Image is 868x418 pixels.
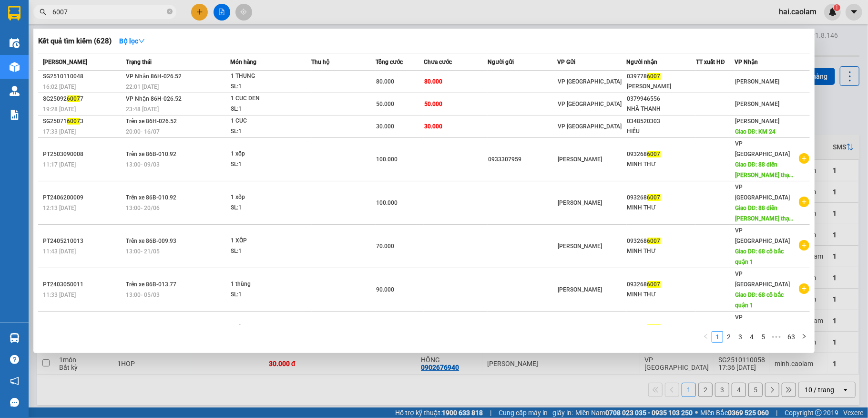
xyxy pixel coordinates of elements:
[424,123,442,130] span: 30.000
[735,227,790,244] span: VP [GEOGRAPHIC_DATA]
[231,82,302,92] div: SL: 1
[376,243,394,250] span: 70.000
[735,78,779,85] span: [PERSON_NAME]
[231,246,302,257] div: SL: 1
[735,161,793,178] span: Giao DĐ: 88 diên [PERSON_NAME] thạ...
[43,248,76,255] span: 11:43 [DATE]
[627,236,696,246] div: 093268
[627,290,696,300] div: MINH THƯ
[424,78,442,85] span: 80.000
[43,323,123,333] div: PT2312090014
[558,123,622,130] span: VP [GEOGRAPHIC_DATA]
[126,248,160,255] span: 13:00 - 21/05
[43,59,87,65] span: [PERSON_NAME]
[112,33,153,49] button: Bộ lọcdown
[558,199,602,206] span: [PERSON_NAME]
[647,281,661,288] span: 6007
[627,104,696,114] div: NHÃ THANH
[376,123,394,130] span: 30.000
[231,236,302,246] div: 1 XỐP
[647,194,661,201] span: 6007
[43,72,123,82] div: SG2510110048
[735,332,745,342] a: 3
[558,243,602,250] span: [PERSON_NAME]
[735,140,790,157] span: VP [GEOGRAPHIC_DATA]
[43,280,123,290] div: PT2403050011
[126,238,176,244] span: Trên xe 86B-009.93
[43,106,76,113] span: 19:28 [DATE]
[627,159,696,169] div: MINH THƯ
[647,73,661,80] span: 6007
[735,59,758,65] span: VP Nhận
[627,280,696,290] div: 093268
[746,332,757,342] a: 4
[746,331,757,343] li: 4
[712,331,723,343] li: 1
[376,286,394,293] span: 90.000
[67,118,80,125] span: 6007
[723,331,735,343] li: 2
[126,194,176,201] span: Trên xe 86B-010.92
[52,7,165,17] input: Tìm tên, số ĐT hoặc mã đơn
[703,334,709,339] span: left
[757,331,769,343] li: 5
[43,128,76,135] span: 17:33 [DATE]
[231,323,302,333] div: 1 xốp
[424,101,442,107] span: 50.000
[700,331,712,343] li: Previous Page
[10,110,20,120] img: solution-icon
[735,292,784,309] span: Giao DĐ: 68 cô bắc quận 1
[769,331,784,343] span: •••
[138,38,145,44] span: down
[126,161,160,168] span: 13:00 - 09/03
[10,86,20,96] img: warehouse-icon
[43,149,123,159] div: PT2503090008
[126,324,176,331] span: Trên xe 86B-008.62
[376,199,398,206] span: 100.000
[10,38,20,48] img: warehouse-icon
[424,59,452,65] span: Chưa cước
[735,101,779,107] span: [PERSON_NAME]
[801,334,807,339] span: right
[10,62,20,72] img: warehouse-icon
[627,116,696,126] div: 0348520303
[627,149,696,159] div: 093268
[627,59,658,65] span: Người nhận
[231,279,302,290] div: 1 thùng
[231,203,302,213] div: SL: 1
[488,155,557,165] div: 0933307959
[558,101,622,107] span: VP [GEOGRAPHIC_DATA]
[43,292,76,298] span: 11:33 [DATE]
[43,84,76,90] span: 16:02 [DATE]
[10,333,20,343] img: warehouse-icon
[758,332,768,342] a: 5
[10,398,19,407] span: message
[231,192,302,203] div: 1 xốp
[126,151,176,157] span: Trên xe 86B-010.92
[735,118,779,125] span: [PERSON_NAME]
[558,156,602,163] span: [PERSON_NAME]
[647,151,661,157] span: 6007
[43,193,123,203] div: PT2406200009
[799,283,809,294] span: plus-circle
[10,376,19,386] span: notification
[126,59,152,65] span: Trạng thái
[558,286,602,293] span: [PERSON_NAME]
[627,193,696,203] div: 093268
[43,161,76,168] span: 11:17 [DATE]
[647,324,661,331] span: 6007
[126,128,160,135] span: 20:00 - 16/07
[43,94,123,104] div: SG25092 7
[126,205,160,211] span: 13:00 - 20/06
[119,37,145,45] strong: Bộ lọc
[231,159,302,170] div: SL: 1
[8,6,20,21] img: logo-vxr
[126,73,182,80] span: VP Nhận 86H-026.52
[627,126,696,136] div: HIẾU
[38,36,112,46] h3: Kết quả tìm kiếm ( 628 )
[231,126,302,137] div: SL: 1
[10,355,19,364] span: question-circle
[627,72,696,82] div: 039778
[627,94,696,104] div: 0379946556
[627,203,696,213] div: MINH THƯ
